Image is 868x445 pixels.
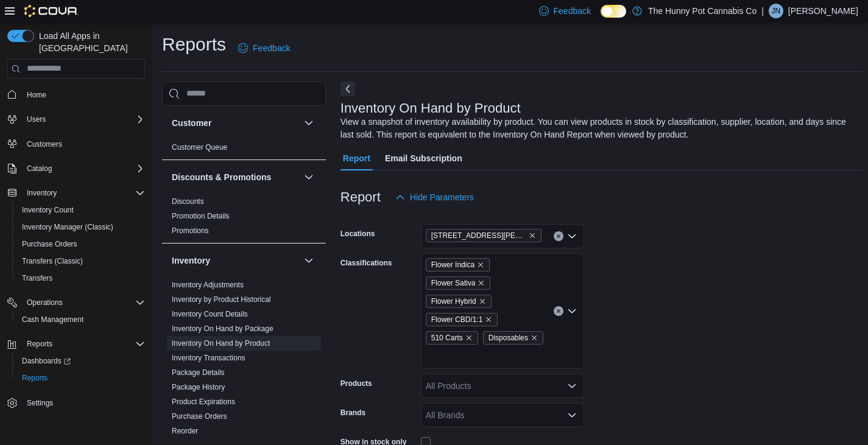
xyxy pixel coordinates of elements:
[426,276,491,290] span: Flower Sativa
[340,101,521,116] h3: Inventory On Hand by Product
[22,256,83,266] span: Transfers (Classic)
[343,146,370,170] span: Report
[22,239,77,249] span: Purchase Orders
[27,114,46,124] span: Users
[22,373,48,383] span: Reports
[172,310,248,318] a: Inventory Count Details
[162,32,226,57] h1: Reports
[426,331,478,345] span: 510 Carts
[340,82,355,96] button: Next
[22,88,51,102] a: Home
[27,164,52,173] span: Catalog
[17,237,82,251] a: Purchase Orders
[2,184,150,201] button: Inventory
[22,295,68,310] button: Operations
[2,86,150,103] button: Home
[172,383,225,391] a: Package History
[479,298,486,305] button: Remove Flower Hybrid from selection in this group
[22,337,145,351] span: Reports
[2,111,150,128] button: Users
[172,412,227,421] span: Purchase Orders
[2,335,150,352] button: Reports
[22,161,145,176] span: Catalog
[340,408,365,418] label: Brands
[477,261,484,268] button: Remove Flower Indica from selection in this group
[17,371,145,385] span: Reports
[302,116,316,130] button: Customer
[172,142,227,152] span: Customer Queue
[172,324,273,334] span: Inventory On Hand by Package
[17,220,145,234] span: Inventory Manager (Classic)
[172,197,204,206] span: Discounts
[17,237,145,251] span: Purchase Orders
[162,140,326,159] div: Customer
[340,229,375,239] label: Locations
[27,298,63,307] span: Operations
[24,5,79,17] img: Cova
[12,236,150,253] button: Purchase Orders
[34,30,145,54] span: Load All Apps in [GEOGRAPHIC_DATA]
[22,337,57,351] button: Reports
[27,339,52,349] span: Reports
[2,294,150,311] button: Operations
[172,368,225,377] span: Package Details
[22,112,51,127] button: Users
[22,395,145,410] span: Settings
[17,354,145,368] span: Dashboards
[233,36,295,60] a: Feedback
[426,295,492,308] span: Flower Hybrid
[172,398,235,406] a: Product Expirations
[12,270,150,287] button: Transfers
[172,254,299,267] button: Inventory
[172,339,270,348] a: Inventory On Hand by Product
[172,281,244,289] a: Inventory Adjustments
[2,160,150,177] button: Catalog
[12,311,150,328] button: Cash Management
[431,230,526,242] span: [STREET_ADDRESS][PERSON_NAME]
[431,314,483,326] span: Flower CBD/1:1
[172,254,210,267] h3: Inventory
[172,295,271,304] span: Inventory by Product Historical
[172,226,209,236] span: Promotions
[172,117,299,129] button: Customer
[253,42,290,54] span: Feedback
[27,139,62,149] span: Customers
[172,412,227,421] a: Purchase Orders
[22,161,57,176] button: Catalog
[17,312,88,327] a: Cash Management
[172,324,273,333] a: Inventory On Hand by Package
[483,331,543,345] span: Disposables
[465,334,473,342] button: Remove 510 Carts from selection in this group
[529,232,536,239] button: Remove 121 Clarence Street from selection in this group
[172,280,244,290] span: Inventory Adjustments
[17,254,145,268] span: Transfers (Classic)
[172,211,230,221] span: Promotion Details
[27,90,46,100] span: Home
[172,338,270,348] span: Inventory On Hand by Product
[172,309,248,319] span: Inventory Count Details
[172,171,299,183] button: Discounts & Promotions
[426,313,498,326] span: Flower CBD/1:1
[22,222,113,232] span: Inventory Manager (Classic)
[17,254,88,268] a: Transfers (Classic)
[531,334,538,342] button: Remove Disposables from selection in this group
[761,4,764,18] p: |
[172,171,271,183] h3: Discounts & Promotions
[22,186,145,200] span: Inventory
[172,353,245,363] span: Inventory Transactions
[426,258,490,272] span: Flower Indica
[172,226,209,235] a: Promotions
[172,427,198,435] a: Reorder
[302,170,316,184] button: Discounts & Promotions
[788,4,858,18] p: [PERSON_NAME]
[22,295,145,310] span: Operations
[22,136,145,152] span: Customers
[567,381,577,391] button: Open list of options
[22,205,74,215] span: Inventory Count
[172,295,271,304] a: Inventory by Product Historical
[22,186,62,200] button: Inventory
[17,203,79,217] a: Inventory Count
[22,396,58,410] a: Settings
[648,4,757,18] p: The Hunny Pot Cannabis Co
[390,185,479,209] button: Hide Parameters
